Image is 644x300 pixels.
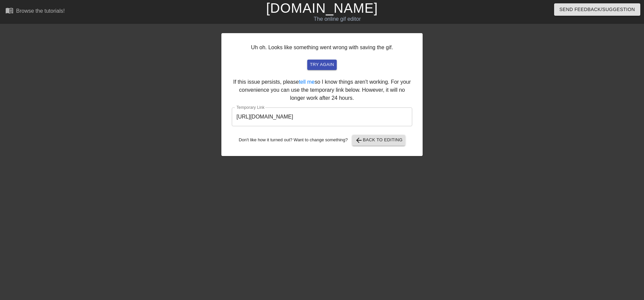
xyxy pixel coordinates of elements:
[310,61,334,69] span: try again
[5,6,13,14] span: menu_book
[16,8,65,14] div: Browse the tutorials!
[554,3,640,16] button: Send Feedback/Suggestion
[559,5,635,14] span: Send Feedback/Suggestion
[218,15,457,23] div: The online gif editor
[221,33,423,156] div: Uh oh. Looks like something went wrong with saving the gif. If this issue persists, please so I k...
[307,60,337,70] button: try again
[299,79,315,85] a: tell me
[355,136,403,144] span: Back to Editing
[232,107,412,126] input: bare
[266,1,378,15] a: [DOMAIN_NAME]
[5,6,65,17] a: Browse the tutorials!
[355,136,363,144] span: arrow_back
[232,135,412,146] div: Don't like how it turned out? Want to change something?
[352,135,406,146] button: Back to Editing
